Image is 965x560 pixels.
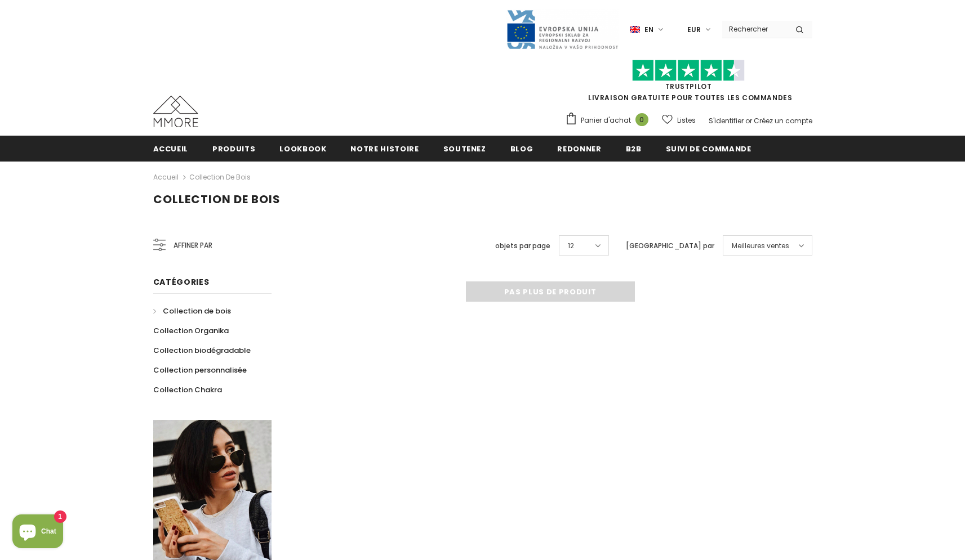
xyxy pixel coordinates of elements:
label: [GEOGRAPHIC_DATA] par [626,240,714,252]
label: objets par page [495,240,550,252]
span: Collection de bois [163,306,231,316]
a: Accueil [153,136,189,161]
span: Collection biodégradable [153,345,251,356]
a: Collection Chakra [153,380,222,400]
a: Javni Razpis [506,24,619,34]
img: Javni Razpis [506,9,619,50]
span: Collection Organika [153,325,229,336]
a: Collection Organika [153,321,229,341]
span: Suivi de commande [666,144,751,154]
a: Redonner [557,136,601,161]
span: Blog [510,144,533,154]
span: 12 [568,240,574,252]
span: 0 [635,113,648,126]
a: Collection de bois [189,172,251,182]
span: Panier d'achat [581,115,631,126]
span: Redonner [557,144,601,154]
a: Accueil [153,171,179,184]
a: Collection de bois [153,301,231,321]
a: TrustPilot [665,82,712,91]
a: B2B [626,136,642,161]
img: Cas MMORE [153,96,198,127]
span: Affiner par [174,239,212,252]
span: Lookbook [279,144,326,154]
span: Collection personnalisée [153,365,247,375]
span: Catégories [153,276,210,288]
img: Faites confiance aux étoiles pilotes [632,60,745,82]
img: i-lang-1.png [630,25,640,34]
span: Produits [212,144,255,154]
span: or [745,116,752,126]
span: B2B [626,144,642,154]
a: Collection biodégradable [153,341,251,360]
a: Panier d'achat 0 [565,112,654,129]
span: soutenez [443,144,486,154]
a: Produits [212,136,255,161]
span: LIVRAISON GRATUITE POUR TOUTES LES COMMANDES [565,65,812,102]
span: EUR [687,24,701,35]
a: S'identifier [709,116,744,126]
a: Notre histoire [350,136,419,161]
a: Suivi de commande [666,136,751,161]
a: Blog [510,136,533,161]
a: soutenez [443,136,486,161]
span: Meilleures ventes [732,240,789,252]
span: Collection de bois [153,191,281,207]
a: Lookbook [279,136,326,161]
input: Search Site [722,21,787,37]
span: Collection Chakra [153,384,222,395]
a: Créez un compte [754,116,812,126]
a: Collection personnalisée [153,360,247,380]
a: Listes [662,110,696,130]
span: en [644,24,653,35]
span: Accueil [153,144,189,154]
span: Notre histoire [350,144,419,154]
inbox-online-store-chat: Shopify online store chat [9,514,66,551]
span: Listes [677,115,696,126]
